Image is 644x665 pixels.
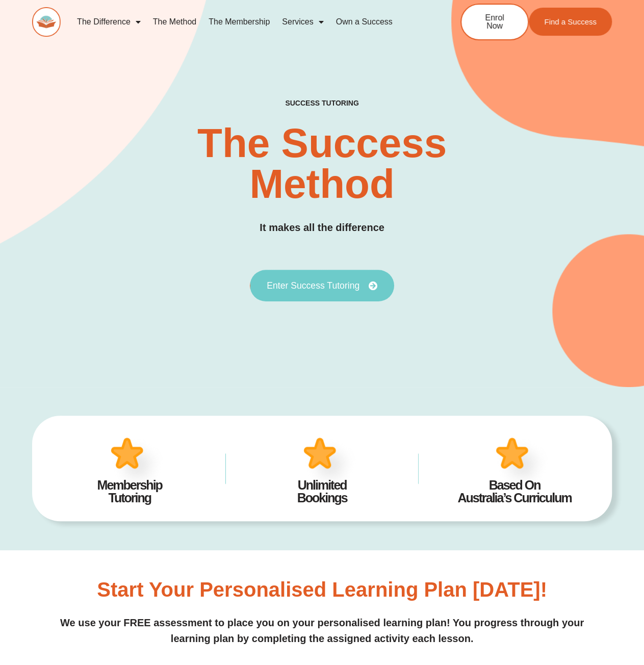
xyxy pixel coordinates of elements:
span: Enter Success Tutoring [267,281,359,290]
span: Enrol Now [477,14,512,30]
a: Enter Success Tutoring [250,270,394,301]
a: The Membership [202,10,276,34]
h3: It makes all the difference [260,220,384,236]
h4: Membership Tutoring [49,479,211,504]
a: The Method [147,10,202,34]
nav: Menu [71,10,427,34]
iframe: Chat Widget [474,550,644,665]
h3: Start your personalised learning plan [DATE]! [97,579,547,600]
a: Enrol Now [460,4,529,40]
p: We use your FREE assessment to place you on your personalised learning plan! You progress through... [32,615,612,647]
h4: SUCCESS TUTORING​ [236,99,408,108]
span: Find a Success [544,18,597,25]
a: Own a Success [330,10,399,34]
a: Services [276,10,329,34]
h4: Based On Australia’s Curriculum [434,479,596,504]
a: The Difference [71,10,147,34]
a: Find a Success [529,8,612,36]
h4: Unlimited Bookings [241,479,403,504]
h2: The Success Method [191,123,453,204]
